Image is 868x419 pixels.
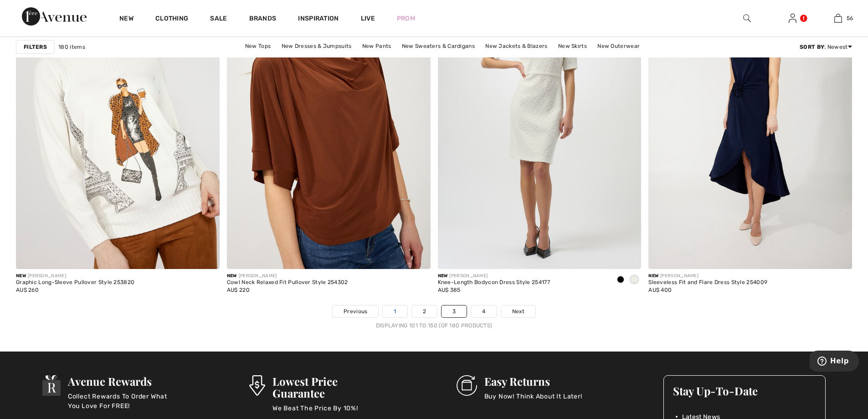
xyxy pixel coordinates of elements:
[816,13,860,24] a: 56
[673,385,816,397] h3: Stay Up-To-Date
[471,305,496,317] a: 4
[227,273,237,279] span: New
[361,14,375,23] a: Live
[501,305,535,317] a: Next
[412,305,437,317] a: 2
[227,287,250,293] span: AU$ 220
[457,375,477,396] img: Easy Returns
[512,307,524,316] span: Next
[789,13,796,24] img: My Info
[593,40,644,52] a: New Outerwear
[42,375,61,396] img: Avenue Rewards
[648,273,767,279] div: [PERSON_NAME]
[16,273,26,279] span: New
[383,305,407,317] a: 1
[847,14,853,22] span: 56
[277,40,356,52] a: New Dresses & Jumpsuits
[16,273,134,279] div: [PERSON_NAME]
[743,13,751,24] img: search the website
[227,279,348,286] div: Cowl Neck Relaxed Fit Pullover Style 254302
[333,305,378,317] a: Previous
[648,287,672,293] span: AU$ 400
[438,273,448,279] span: New
[800,43,852,51] div: : Newest
[627,273,641,288] div: Winter White
[648,279,767,286] div: Sleeveless Fit and Flare Dress Style 254009
[241,40,275,52] a: New Tops
[442,305,467,317] a: 3
[68,392,179,410] p: Collect Rewards To Order What You Love For FREE!
[155,15,188,24] a: Clothing
[210,15,227,24] a: Sale
[298,15,339,24] span: Inspiration
[648,273,658,279] span: New
[272,375,386,399] h3: Lowest Price Guarantee
[358,40,396,52] a: New Pants
[397,14,415,23] a: Prom
[68,375,179,387] h3: Avenue Rewards
[800,44,824,50] strong: Sort By
[554,40,591,52] a: New Skirts
[16,279,134,286] div: Graphic Long-Sleeve Pullover Style 253820
[438,273,550,279] div: [PERSON_NAME]
[119,15,134,24] a: New
[16,321,852,330] div: Displaying 101 to 150 (of 180 products)
[438,279,550,286] div: Knee-Length Bodycon Dress Style 254177
[614,273,627,288] div: Black
[484,375,582,387] h3: Easy Returns
[481,40,552,52] a: New Jackets & Blazers
[789,14,796,22] a: Sign In
[24,43,47,51] strong: Filters
[227,273,348,279] div: [PERSON_NAME]
[810,351,859,373] iframe: Opens a widget where you can find more information
[438,287,461,293] span: AU$ 385
[397,40,479,52] a: New Sweaters & Cardigans
[344,307,367,316] span: Previous
[58,43,85,51] span: 180 items
[484,392,582,410] p: Buy Now! Think About It Later!
[249,375,265,396] img: Lowest Price Guarantee
[834,13,842,24] img: My Bag
[16,287,39,293] span: AU$ 260
[22,7,87,26] img: 1ère Avenue
[249,15,277,24] a: Brands
[16,305,852,330] nav: Page navigation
